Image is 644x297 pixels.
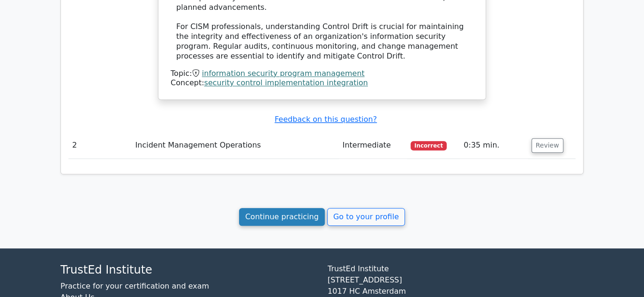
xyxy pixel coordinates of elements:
button: Review [532,138,563,153]
div: Topic: [171,69,473,79]
h4: TrustEd Institute [60,263,316,277]
td: Intermediate [339,132,407,159]
td: 2 [68,132,132,159]
a: information security program management [202,69,365,78]
a: Continue practicing [239,208,325,226]
td: 0:35 min. [460,132,527,159]
a: Go to your profile [327,208,405,226]
a: Feedback on this question? [275,115,377,124]
div: Concept: [171,78,473,88]
a: Practice for your certification and exam [60,282,209,290]
span: Incorrect [411,141,447,150]
td: Incident Management Operations [132,132,339,159]
a: security control implementation integration [204,78,368,87]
